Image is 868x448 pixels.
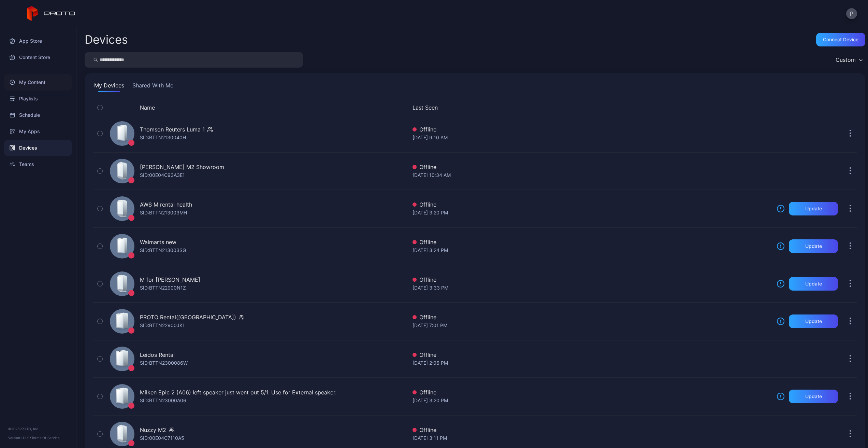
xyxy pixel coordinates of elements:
[413,238,771,246] div: Offline
[805,394,822,399] div: Update
[413,134,771,142] div: [DATE] 9:10 AM
[4,123,72,140] a: My Apps
[413,426,771,434] div: Offline
[789,239,838,253] button: Update
[4,49,72,66] a: Content Store
[413,276,771,284] div: Offline
[789,390,838,403] button: Update
[836,56,856,63] div: Custom
[4,33,72,49] a: App Store
[140,359,188,367] div: SID: BTTN2300086W
[413,351,771,359] div: Offline
[413,209,771,217] div: [DATE] 3:20 PM
[140,276,200,284] div: M for [PERSON_NAME]
[413,125,771,134] div: Offline
[413,313,771,321] div: Offline
[140,163,224,171] div: [PERSON_NAME] M2 Showroom
[413,103,768,112] button: Last Seen
[843,103,857,112] div: Options
[413,200,771,209] div: Offline
[31,436,60,440] a: Terms Of Service
[846,8,857,19] button: P
[140,388,336,396] div: Milken Epic 2 (A06) left speaker just went out 5/1. Use for External speaker.
[805,206,822,211] div: Update
[413,171,771,179] div: [DATE] 10:34 AM
[413,163,771,171] div: Offline
[4,90,72,107] a: Playlists
[4,140,72,156] a: Devices
[140,426,166,434] div: Nuzzy M2
[816,33,865,46] button: Connect device
[4,156,72,172] a: Teams
[140,313,236,321] div: PROTO Rental([GEOGRAPHIC_DATA])
[805,281,822,286] div: Update
[413,396,771,405] div: [DATE] 3:20 PM
[131,81,175,92] button: Shared With Me
[140,200,192,209] div: AWS M rental health
[85,33,128,46] h2: Devices
[413,284,771,292] div: [DATE] 3:33 PM
[823,37,858,42] div: Connect device
[4,74,72,90] a: My Content
[140,351,175,359] div: Leidos Rental
[140,125,205,134] div: Thomson Reuters Luma 1
[140,284,186,292] div: SID: BTTN22900N1Z
[805,243,822,249] div: Update
[413,359,771,367] div: [DATE] 2:06 PM
[8,426,68,432] div: © 2025 PROTO, Inc.
[789,277,838,291] button: Update
[8,436,31,440] span: Version 1.12.0 •
[789,314,838,328] button: Update
[140,134,186,142] div: SID: BTTN2130040H
[413,246,771,254] div: [DATE] 3:24 PM
[774,103,835,112] div: Update Device
[140,209,187,217] div: SID: BTTN213003MH
[805,319,822,324] div: Update
[140,434,184,442] div: SID: 00E04C7110A5
[413,434,771,442] div: [DATE] 3:11 PM
[140,171,185,179] div: SID: 00E04C93A3E1
[413,388,771,396] div: Offline
[4,107,72,123] a: Schedule
[789,202,838,215] button: Update
[832,52,865,68] button: Custom
[140,321,185,330] div: SID: BTTN22900JKL
[140,246,186,254] div: SID: BTTN213003SG
[413,321,771,330] div: [DATE] 7:01 PM
[93,81,126,92] button: My Devices
[140,103,155,112] button: Name
[140,396,186,405] div: SID: BTTN23000A06
[140,238,176,246] div: Walmarts new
